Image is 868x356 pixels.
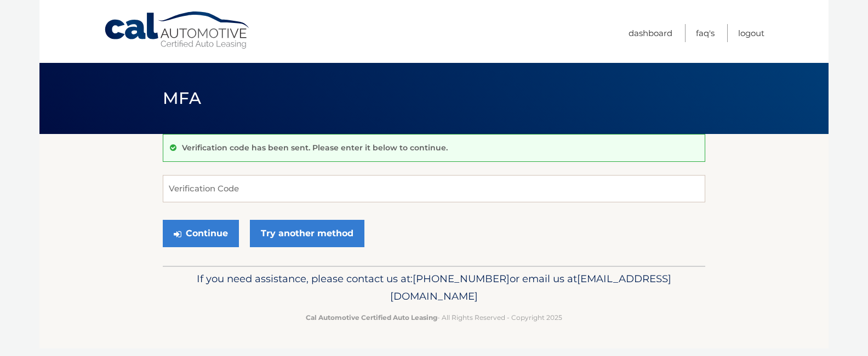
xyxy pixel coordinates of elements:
[170,312,698,323] p: - All Rights Reserved - Copyright 2025
[182,143,448,153] p: Verification code has been sent. Please enter it below to continue.
[390,272,671,302] span: [EMAIL_ADDRESS][DOMAIN_NAME]
[306,313,437,322] strong: Cal Automotive Certified Auto Leasing
[104,11,252,50] a: Cal Automotive
[163,88,201,108] span: MFA
[413,272,510,285] span: [PHONE_NUMBER]
[696,24,715,42] a: FAQ's
[738,24,764,42] a: Logout
[170,270,698,305] p: If you need assistance, please contact us at: or email us at
[629,24,672,42] a: Dashboard
[163,220,239,247] button: Continue
[163,175,705,202] input: Verification Code
[250,220,364,247] a: Try another method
